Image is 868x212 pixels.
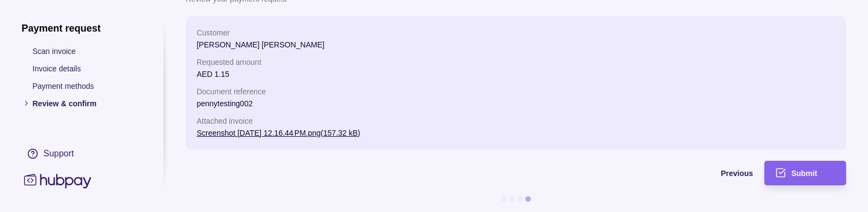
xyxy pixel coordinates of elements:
p: Customer [197,26,835,38]
p: Attached invoice [197,114,835,126]
a: Support [22,142,142,165]
button: Submit [764,160,846,185]
span: Submit [792,169,817,178]
p: Document reference [197,85,835,97]
a: Screenshot [DATE] 12.16.44 PM.png(157.32 kB) [197,128,361,137]
p: Requested amount [197,56,835,68]
p: pennytesting002 [197,97,835,109]
h1: Payment request [22,22,142,34]
p: Review & confirm [33,97,142,109]
p: Payment methods [33,80,142,92]
p: [PERSON_NAME] [PERSON_NAME] [197,38,835,50]
p: AED 1.15 [197,68,835,80]
p: Invoice details [33,62,142,74]
p: Scan invoice [33,45,142,57]
button: Previous [186,160,753,185]
div: Support [44,147,74,159]
span: Previous [721,169,753,178]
